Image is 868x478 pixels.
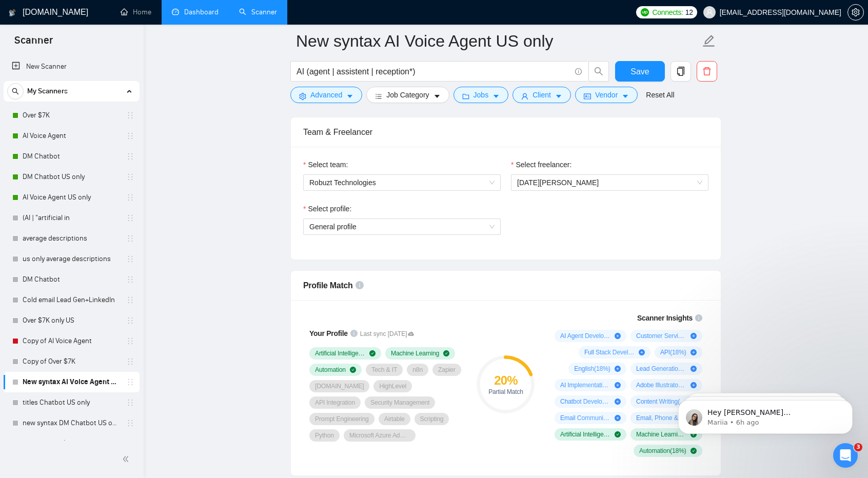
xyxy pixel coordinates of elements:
span: General profile [309,219,495,234]
span: Last sync [DATE] [360,329,414,339]
span: Microsoft Azure Administration [349,431,410,440]
a: Cold email Lead Gen+LinkedIn [23,290,120,310]
span: info-circle [350,330,358,337]
span: plus-circle [615,382,621,388]
span: Robuzt Technologies [309,175,495,190]
a: New syntax AI Voice Agent US only [23,372,120,392]
span: Chatbot Development ( 12 %) [560,397,610,406]
span: Vendor [595,89,618,101]
a: homeHome [121,8,151,16]
span: bars [375,92,382,100]
span: holder [126,399,134,407]
span: check-circle [443,350,449,356]
a: setting [847,8,864,16]
span: Connects: [652,7,683,18]
span: [DOMAIN_NAME] [315,382,364,390]
span: Scanner Insights [637,314,693,322]
span: holder [126,214,134,222]
button: Save [615,61,665,82]
a: Copy of AI Voice Agent [23,331,120,351]
li: My Scanners [4,81,140,474]
span: Select profile: [308,203,351,214]
span: check-circle [615,431,621,437]
span: holder [126,173,134,181]
button: copy [670,61,691,82]
span: plus-circle [691,366,697,372]
button: userClientcaret-down [512,87,571,103]
span: plus-circle [615,333,621,339]
span: Client [532,89,551,101]
span: Tech & IT [371,366,397,374]
a: Copy of Over $7K [23,351,120,372]
span: idcard [584,92,591,100]
span: copy [671,67,691,76]
button: search [7,83,24,99]
a: DM Chatbot [23,146,120,167]
a: new syntax DM Chatbot US only [23,413,120,433]
span: search [8,88,23,95]
a: us only average descriptions [23,249,120,269]
a: DM Chatbot [23,269,120,290]
label: Select team: [303,159,348,170]
span: Automation [315,366,346,374]
input: Scanner name... [296,28,700,54]
span: 12 [685,7,693,18]
span: Full Stack Development ( 24 %) [584,348,635,356]
span: plus-circle [615,399,621,405]
div: 20 % [477,374,535,387]
span: Machine Learning ( 35 %) [636,430,686,439]
a: titles Chatbot US only [23,392,120,413]
a: Reset All [646,89,674,101]
span: user [521,92,528,100]
a: average descriptions [23,228,120,249]
span: setting [299,92,306,100]
span: Airtable [384,415,405,423]
span: info-circle [575,68,582,75]
span: Artificial Intelligence [315,349,365,357]
span: Customer Service ( 24 %) [636,332,686,340]
span: Machine Learning [391,349,439,357]
span: delete [697,67,717,76]
span: holder [126,378,134,386]
span: Artificial Intelligence ( 53 %) [560,430,610,439]
button: barsJob Categorycaret-down [366,87,449,103]
span: holder [126,234,134,243]
span: Python [315,431,334,440]
span: AI Implementation ( 12 %) [560,381,610,389]
span: HighLevel [379,382,406,390]
a: Over $7K only US [23,310,120,331]
span: setting [848,8,863,16]
input: Search Freelance Jobs... [297,65,570,78]
span: user [706,9,713,16]
div: Team & Freelancer [303,117,708,147]
a: dashboardDashboard [172,8,219,16]
a: Over $7K [23,105,120,126]
span: plus-circle [691,333,697,339]
img: logo [9,5,16,21]
span: check-circle [691,448,697,454]
span: Job Category [386,89,429,101]
span: holder [126,337,134,345]
span: info-circle [695,314,702,322]
span: Email Communication ( 12 %) [560,414,610,422]
span: plus-circle [691,349,697,355]
span: holder [126,357,134,366]
button: search [588,61,609,82]
a: searchScanner [239,8,277,16]
span: Security Management [370,399,429,407]
a: AI Voice Agent US only [23,187,120,208]
span: search [589,67,608,76]
span: caret-down [433,92,441,100]
span: AI Agent Development ( 24 %) [560,332,610,340]
span: Profile Match [303,281,353,290]
span: API ( 18 %) [660,348,686,356]
span: holder [126,316,134,325]
span: Content Writing ( 12 %) [636,397,686,406]
span: holder [126,419,134,427]
iframe: Intercom live chat [833,443,858,468]
a: DM Chatbot US only [23,167,120,187]
span: caret-down [346,92,353,100]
